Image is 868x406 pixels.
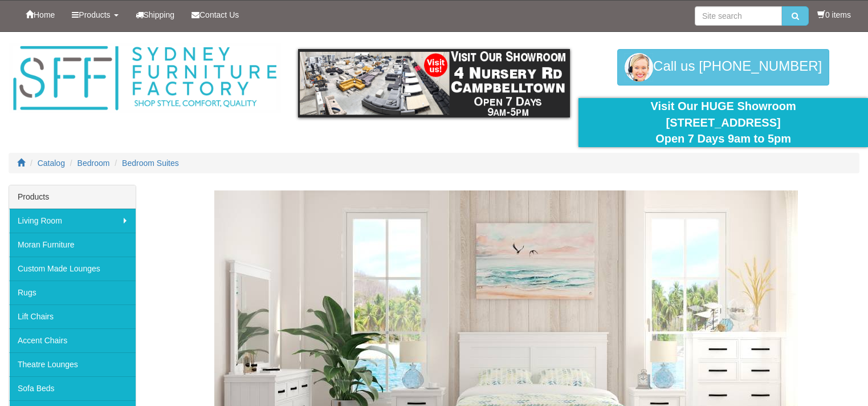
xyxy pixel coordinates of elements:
[9,304,136,328] a: Lift Chairs
[9,352,136,376] a: Theatre Lounges
[9,233,136,257] a: Moran Furniture
[695,6,782,26] input: Site search
[9,281,136,304] a: Rugs
[183,1,247,29] a: Contact Us
[78,159,110,168] a: Bedroom
[298,49,570,117] img: showroom.gif
[38,159,65,168] a: Catalog
[9,376,136,400] a: Sofa Beds
[122,159,179,168] a: Bedroom Suites
[79,10,110,19] span: Products
[817,9,851,21] li: 0 items
[9,257,136,281] a: Custom Made Lounges
[144,10,175,19] span: Shipping
[9,328,136,352] a: Accent Chairs
[9,43,281,113] img: Sydney Furniture Factory
[17,1,63,29] a: Home
[63,1,127,29] a: Products
[34,10,55,19] span: Home
[199,10,239,19] span: Contact Us
[127,1,184,29] a: Shipping
[9,185,136,209] div: Products
[587,98,859,147] div: Visit Our HUGE Showroom [STREET_ADDRESS] Open 7 Days 9am to 5pm
[9,209,136,233] a: Living Room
